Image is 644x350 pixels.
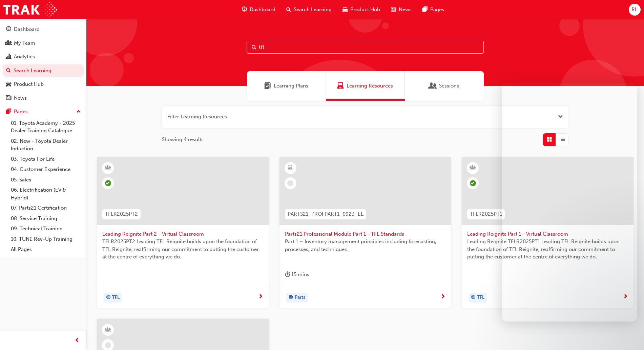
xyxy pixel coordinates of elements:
img: Trak [3,2,57,17]
span: learningRecordVerb_NONE-icon [287,180,293,186]
span: car-icon [342,5,348,14]
button: DashboardMy TeamAnalyticsSearch LearningProduct HubNews [3,22,84,105]
a: TFLR2025PT1Leading Reignite Part 1 - Virtual ClassroomLeading Reignite TFLR2025PT1 Leading TFL Re... [462,157,633,308]
a: All Pages [8,244,84,255]
button: Pages [3,105,84,118]
span: TFLR2025PT2 [105,210,138,218]
a: pages-iconPages [417,3,450,17]
span: learningRecordVerb_NONE-icon [105,342,111,348]
span: duration-icon [285,270,290,279]
span: learningResourceType_ELEARNING-icon [288,163,293,172]
span: Pages [430,6,444,14]
a: 10. TUNE Rev-Up Training [8,234,84,245]
span: Leading Reignite Part 2 - Virtual Classroom [102,230,263,238]
span: Sessions [430,82,436,90]
a: TFLR2025PT2Leading Reignite Part 2 - Virtual ClassroomTFLR2025PT2 Leading TFL Reignite builds upo... [97,157,269,308]
span: learningResourceType_INSTRUCTOR_LED-icon [106,163,110,172]
span: guage-icon [242,5,247,14]
a: 02. New - Toyota Dealer Induction [8,136,84,154]
span: Learning Resources [347,82,393,90]
a: 03. Toyota For Life [8,154,84,164]
span: learningRecordVerb_ATTEND-icon [105,180,111,186]
span: Leading Reignite Part 1 - Virtual Classroom [467,230,628,238]
span: chart-icon [6,54,11,60]
a: Search Learning [3,64,84,77]
span: prev-icon [75,336,80,345]
span: news-icon [6,95,11,101]
a: guage-iconDashboard [236,3,281,17]
div: Product Hub [14,80,44,88]
span: PARTS21_PROFPART1_0923_EL [288,210,363,218]
input: Search... [247,41,484,54]
span: Product Hub [350,6,380,14]
span: Showing 4 results [162,136,204,143]
span: car-icon [6,81,11,87]
div: Analytics [14,53,35,61]
a: 06. Electrification (EV & Hybrid) [8,185,84,203]
div: 15 mins [285,270,309,279]
span: Sessions [439,82,459,90]
span: guage-icon [6,26,11,33]
div: News [14,94,27,102]
span: Parts [295,294,305,302]
span: up-icon [76,108,81,116]
span: target-icon [106,293,111,302]
a: 01. Toyota Academy - 2025 Dealer Training Catalogue [8,118,84,136]
button: RL [629,4,641,16]
span: pages-icon [422,5,428,14]
a: 04. Customer Experience [8,164,84,175]
span: Learning Plans [264,82,271,90]
a: 08. Service Training [8,213,84,224]
span: Part 1 – Inventory management principles including forecasting, processes, and techniques. [285,238,446,253]
iframe: Intercom live chat [621,327,637,343]
span: next-icon [258,294,263,300]
span: RL [631,6,638,14]
a: 07. Parts21 Certification [8,203,84,213]
span: Leading Reignite TFLR2025PT1 Leading TFL Reignite builds upon the foundation of TFL Reignite, rea... [467,238,628,261]
a: PARTS21_PROFPART1_0923_ELParts21 Professional Module Part 1 - TFL StandardsPart 1 – Inventory man... [279,157,451,308]
span: News [399,6,412,14]
a: news-iconNews [386,3,417,17]
span: Dashboard [250,6,275,14]
span: learningResourceType_INSTRUCTOR_LED-icon [471,163,475,172]
span: news-icon [391,5,396,14]
span: learningRecordVerb_COMPLETE-icon [470,180,476,186]
div: Dashboard [14,25,40,33]
a: Product Hub [3,78,84,91]
span: Learning Plans [274,82,308,90]
span: target-icon [471,293,476,302]
a: My Team [3,37,84,50]
a: Dashboard [3,23,84,36]
span: TFLR2025PT2 Leading TFL Reignite builds upon the foundation of TFL Reignite, reaffirming our comm... [102,238,263,261]
a: 05. Sales [8,175,84,185]
span: Parts21 Professional Module Part 1 - TFL Standards [285,230,446,238]
span: next-icon [440,294,445,300]
div: Pages [14,108,28,116]
span: search-icon [286,5,291,14]
a: car-iconProduct Hub [337,3,386,17]
span: Search Learning [294,6,332,14]
span: pages-icon [6,109,11,115]
div: My Team [14,39,35,47]
a: 09. Technical Training [8,223,84,234]
span: search-icon [6,68,11,74]
a: Learning ResourcesLearning Resources [326,71,405,101]
a: search-iconSearch Learning [281,3,337,17]
span: TFLR2025PT1 [470,210,502,218]
span: Search [252,43,256,51]
a: Analytics [3,51,84,63]
span: Learning Resources [337,82,344,90]
a: Learning PlansLearning Plans [247,71,326,101]
span: people-icon [6,40,11,46]
span: learningResourceType_INSTRUCTOR_LED-icon [106,326,110,334]
iframe: Intercom live chat [502,83,637,322]
a: News [3,92,84,104]
span: TFL [112,294,120,302]
a: SessionsSessions [405,71,484,101]
span: target-icon [289,293,293,302]
span: TFL [477,294,484,302]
